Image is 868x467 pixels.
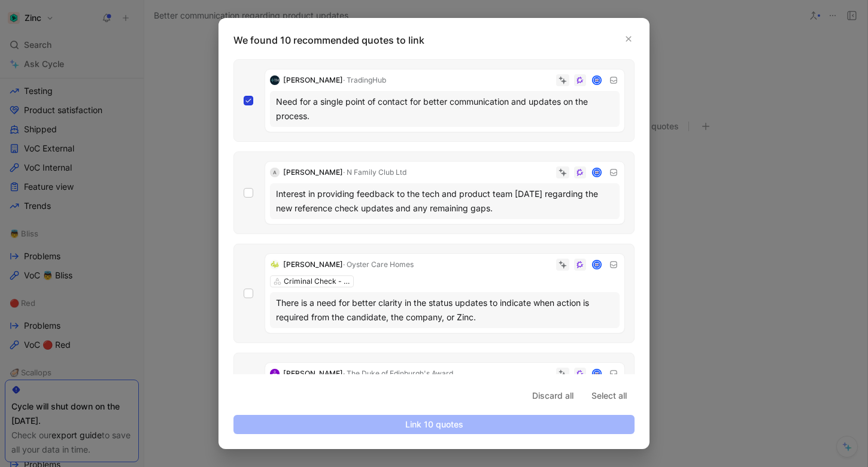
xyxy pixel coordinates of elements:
[276,187,614,216] div: Interest in providing feedback to the tech and product team [DATE] regarding the new reference ch...
[283,75,343,84] span: [PERSON_NAME]
[593,169,601,177] img: avatar
[270,75,280,85] img: logo
[584,386,635,405] button: Select all
[532,389,573,403] span: Discard all
[593,77,601,84] img: avatar
[591,389,627,403] span: Select all
[283,369,343,378] span: [PERSON_NAME]
[276,296,614,325] div: There is a need for better clarity in the status updates to indicate when action is required from...
[270,168,280,177] div: A
[343,260,414,269] span: · Oyster Care Homes
[343,75,386,84] span: · TradingHub
[343,369,453,378] span: · The Duke of Edinburgh's Award
[343,168,406,177] span: · N Family Club Ltd
[593,370,601,378] img: avatar
[276,95,614,123] div: Need for a single point of contact for better communication and updates on the process.
[270,260,280,269] img: logo
[270,369,280,378] img: logo
[283,168,343,177] span: [PERSON_NAME]
[283,260,343,269] span: [PERSON_NAME]
[593,261,601,269] img: avatar
[524,386,581,405] button: Discard all
[233,33,642,47] p: We found 10 recommended quotes to link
